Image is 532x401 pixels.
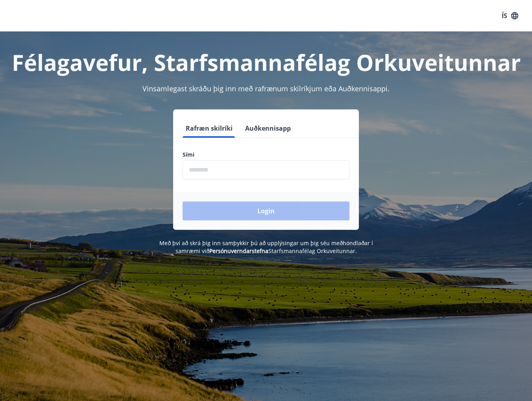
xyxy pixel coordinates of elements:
[159,239,373,255] span: Með því að skrá þig inn samþykkir þú að upplýsingar um þig séu meðhöndlaðar í samræmi við Starfsm...
[142,84,390,93] span: Vinsamlegast skráðu þig inn með rafrænum skilríkjum eða Auðkennisappi.
[209,247,268,255] a: Persónuverndarstefna
[497,9,523,23] button: ÍS
[183,151,349,159] label: Sími
[9,47,523,77] h1: Félagavefur, Starfsmannafélag Orkuveitunnar
[242,119,294,138] button: Auðkennisapp
[183,119,236,138] button: Rafræn skilríki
